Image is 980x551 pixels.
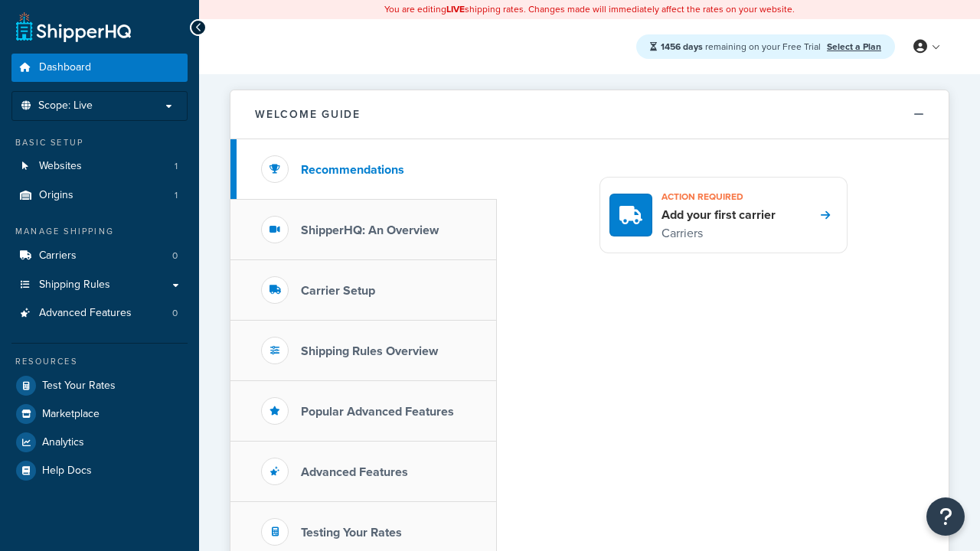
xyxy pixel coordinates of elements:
[11,271,188,299] a: Shipping Rules
[11,152,188,181] a: Websites1
[11,355,188,368] div: Resources
[39,189,73,202] span: Origins
[661,40,823,54] span: remaining on your Free Trial
[172,249,178,262] span: 0
[661,207,776,223] h4: Add your first carrier
[11,299,188,328] li: Advanced Features
[661,187,776,207] h3: Action required
[39,249,77,262] span: Carriers
[11,372,188,399] a: Test Your Rates
[301,526,402,540] h3: Testing Your Rates
[11,429,188,456] a: Analytics
[175,160,178,173] span: 1
[11,54,188,82] a: Dashboard
[301,344,438,358] h3: Shipping Rules Overview
[39,61,91,74] span: Dashboard
[42,465,92,478] span: Help Docs
[11,242,188,270] li: Carriers
[11,225,188,238] div: Manage Shipping
[11,457,188,484] a: Help Docs
[39,279,110,292] span: Shipping Rules
[255,109,361,120] h2: Welcome Guide
[11,242,188,270] a: Carriers0
[172,307,178,320] span: 0
[661,40,703,54] strong: 1456 days
[11,400,188,428] a: Marketplace
[301,163,404,177] h3: Recommendations
[11,136,188,149] div: Basic Setup
[661,223,776,243] p: Carriers
[42,380,116,393] span: Test Your Rates
[11,181,188,210] a: Origins1
[42,408,100,421] span: Marketplace
[11,299,188,328] a: Advanced Features0
[230,90,949,139] button: Welcome Guide
[301,284,375,298] h3: Carrier Setup
[926,497,965,536] button: Open Resource Center
[11,181,188,210] li: Origins
[301,405,454,419] h3: Popular Advanced Features
[39,307,132,320] span: Advanced Features
[446,2,465,16] b: LIVE
[827,40,881,54] a: Select a Plan
[42,436,84,449] span: Analytics
[11,152,188,181] li: Websites
[39,160,82,173] span: Websites
[301,223,439,237] h3: ShipperHQ: An Overview
[301,465,408,479] h3: Advanced Features
[175,189,178,202] span: 1
[38,99,93,112] span: Scope: Live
